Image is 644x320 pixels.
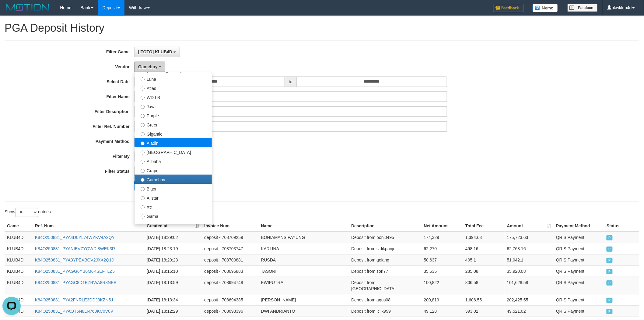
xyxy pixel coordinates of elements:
th: Total Fee [463,220,505,232]
td: 49,521.02 [505,305,554,317]
td: deposit - 708700881 [202,254,258,265]
td: 393.02 [463,305,505,317]
span: PAID [607,280,613,286]
label: Atlas [135,83,212,92]
input: Green [141,123,145,127]
td: Deposit from iclik999 [349,305,421,317]
a: K84O250831_PYA2FNRLE3DDJ3KZN5J [35,297,113,302]
td: Deposit from sidikpanju [349,243,421,254]
label: Bigon [135,184,212,193]
button: [ITOTO] KLUB4D [134,47,180,57]
td: 100,822 [422,277,463,294]
td: 50,637 [422,254,463,265]
img: panduan.png [567,4,598,12]
a: K84O250831_PYAGC8D1BZRWA8R8NEB [35,280,117,285]
input: IBX11 [141,224,145,228]
input: Gama [141,215,145,219]
th: Ref. Num [33,220,144,232]
td: RUSDA [258,254,349,265]
td: deposit - 708696883 [202,265,258,277]
td: Deposit from sori77 [349,265,421,277]
td: 202,425.55 [505,294,554,305]
td: KARLINA [258,243,349,254]
td: 405.1 [463,254,505,265]
td: KLUB4D [5,254,33,265]
td: deposit - 708709259 [202,232,258,243]
label: IBX11 [135,220,212,229]
td: QRIS Payment [554,277,604,294]
td: QRIS Payment [554,232,604,243]
td: QRIS Payment [554,243,604,254]
label: Gigantic [135,129,212,138]
input: Aladin [141,141,145,145]
td: 35,920.08 [505,265,554,277]
td: Deposit from boni0495 [349,232,421,243]
select: Showentries [15,208,38,217]
a: K84O250831_PYAGG6YB6M6KSEFTLZ5 [35,269,115,274]
input: Allstar [141,196,145,200]
input: Grape [141,169,145,173]
td: [DATE] 18:13:59 [144,277,202,294]
span: Gameboy [138,64,158,69]
td: 200,819 [422,294,463,305]
label: Grape [135,165,212,175]
label: Gameboy [135,175,212,184]
label: [GEOGRAPHIC_DATA] [135,147,212,156]
td: 62,768.16 [505,243,554,254]
td: DWI ANDRIANTO [258,305,349,317]
td: deposit - 708694385 [202,294,258,305]
td: Deposit from golang [349,254,421,265]
span: [ITOTO] KLUB4D [138,49,172,54]
a: K84O250831_PYAOT5N8LN760KC0V0V [35,309,113,314]
label: Purple [135,111,212,120]
th: Name [258,220,349,232]
td: QRIS Payment [554,254,604,265]
td: [DATE] 18:13:34 [144,294,202,305]
input: Luna [141,77,145,81]
input: Gigantic [141,132,145,136]
label: Show entries [5,208,51,217]
td: deposit - 708693396 [202,305,258,317]
td: 51,042.1 [505,254,554,265]
span: to [285,76,296,87]
span: PAID [607,235,613,240]
th: Created at: activate to sort column ascending [144,220,202,232]
td: [DATE] 18:29:02 [144,232,202,243]
input: Java [141,105,145,109]
td: KLUB4D [5,243,33,254]
td: QRIS Payment [554,294,604,305]
button: Gameboy [134,62,165,72]
td: 62,270 [422,243,463,254]
td: 174,329 [422,232,463,243]
label: Xtr [135,202,212,211]
td: QRIS Payment [554,265,604,277]
label: Gama [135,211,212,220]
td: EWIPUTRA [258,277,349,294]
span: PAID [607,298,613,303]
td: 35,635 [422,265,463,277]
td: [DATE] 18:16:10 [144,265,202,277]
a: K84O250831_PYA3YPEXBGV2JXX2Q1J [35,258,114,262]
input: Xtr [141,205,145,209]
td: Deposit from [GEOGRAPHIC_DATA] [349,277,421,294]
label: WD LB [135,92,212,101]
input: [GEOGRAPHIC_DATA] [141,151,145,155]
input: WD LB [141,96,145,100]
td: Deposit from agus08 [349,294,421,305]
h1: PGA Deposit History [5,22,639,34]
input: Gameboy [141,178,145,182]
img: Button%20Memo.svg [533,4,558,12]
th: Game [5,220,33,232]
td: [DATE] 18:23:19 [144,243,202,254]
label: Java [135,101,212,111]
td: 175,723.63 [505,232,554,243]
span: PAID [607,269,613,274]
th: Amount: activate to sort column ascending [505,220,554,232]
td: 1,606.55 [463,294,505,305]
td: deposit - 708694748 [202,277,258,294]
td: 101,628.58 [505,277,554,294]
td: 1,394.63 [463,232,505,243]
td: QRIS Payment [554,305,604,317]
th: Description [349,220,421,232]
td: BONIAMANSIPAYUNG [258,232,349,243]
